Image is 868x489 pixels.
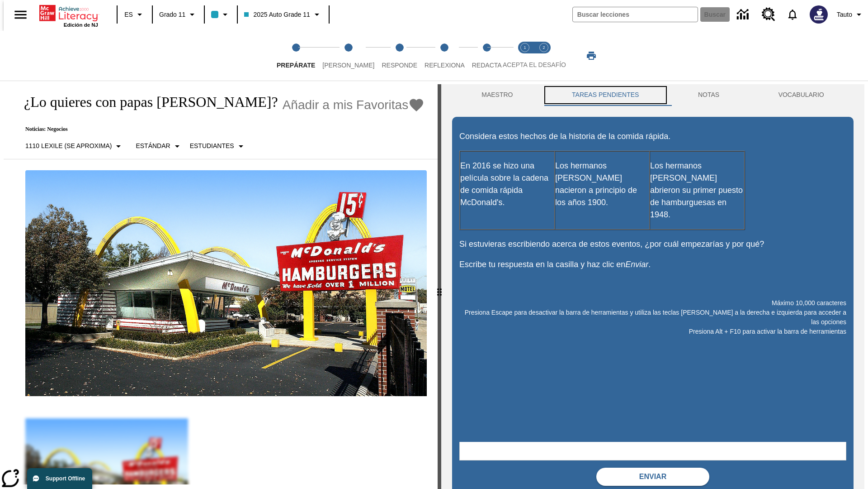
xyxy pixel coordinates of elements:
button: NOTAS [669,84,749,106]
span: Añadir a mis Favoritas [283,98,409,112]
div: Pulsa la tecla de intro o la barra espaciadora y luego presiona las flechas de derecha e izquierd... [438,84,441,489]
span: Responde [382,62,417,69]
p: Presiona Escape para desactivar la barra de herramientas y utiliza las teclas [PERSON_NAME] a la ... [459,308,846,327]
span: Reflexiona [425,62,465,69]
button: Redacta step 5 of 5 [465,31,509,81]
button: Maestro [452,84,542,106]
p: Presiona Alt + F10 para activar la barra de herramientas [459,327,846,336]
input: Buscar campo [573,7,698,22]
button: Grado: Grado 11, Elige un grado [156,6,201,23]
p: Los hermanos [PERSON_NAME] abrieron su primer puesto de hamburguesas en 1948. [650,160,744,221]
a: Centro de información [731,2,756,27]
span: 2025 Auto Grade 11 [244,10,310,19]
p: Considera estos hechos de la historia de la comida rápida. [459,130,846,143]
body: Máximo 10,000 caracteres Presiona Escape para desactivar la barra de herramientas y utiliza las t... [4,7,132,15]
a: Notificaciones [781,3,804,26]
a: Centro de recursos, Se abrirá en una pestaña nueva. [756,2,781,27]
button: Escoja un nuevo avatar [804,3,833,26]
h1: ¿Lo quieres con papas [PERSON_NAME]? [14,94,278,110]
button: VOCABULARIO [749,84,854,106]
div: Instructional Panel Tabs [452,84,854,106]
p: Estudiantes [190,141,234,151]
p: Máximo 10,000 caracteres [459,298,846,308]
button: Responde step 3 of 5 [374,31,425,81]
img: Uno de los primeros locales de McDonald's, con el icónico letrero rojo y los arcos amarillos. [25,170,427,397]
button: Prepárate step 1 of 5 [269,31,322,81]
button: Support Offline [27,468,92,489]
text: 2 [542,45,545,50]
span: ACEPTA EL DESAFÍO [503,61,566,68]
button: Lenguaje: ES, Selecciona un idioma [120,6,149,23]
button: Acepta el desafío lee step 1 of 2 [512,31,538,81]
button: Tipo de apoyo, Estándar [132,138,186,154]
span: Tauto [837,10,852,19]
button: Lee step 2 of 5 [315,31,382,81]
span: Redacta [472,62,502,69]
img: Avatar [810,5,828,24]
p: Noticias: Negocios [14,126,425,133]
button: Acepta el desafío contesta step 2 of 2 [531,31,557,81]
button: El color de la clase es azul claro. Cambiar el color de la clase. [208,6,234,23]
button: Enviar [596,468,709,486]
span: Support Offline [46,475,85,482]
button: Añadir a mis Favoritas - ¿Lo quieres con papas fritas? [283,97,425,113]
button: TAREAS PENDIENTES [542,84,669,106]
em: Enviar [625,260,648,269]
span: Grado 11 [159,10,185,19]
span: [PERSON_NAME] [322,62,374,69]
p: En 2016 se hizo una película sobre la cadena de comida rápida McDonald's. [460,160,554,209]
p: Escribe tu respuesta en la casilla y haz clic en . [459,259,846,271]
span: ES [124,10,133,19]
p: Los hermanos [PERSON_NAME] nacieron a principio de los años 1900. [555,160,649,209]
button: Reflexiona step 4 of 5 [417,31,472,81]
div: Portada [39,3,98,28]
button: Imprimir [577,48,606,64]
button: Clase: 2025 Auto Grade 11, Selecciona una clase [241,6,325,23]
div: reading [4,84,438,484]
button: Perfil/Configuración [833,6,868,23]
button: Abrir el menú lateral [7,1,34,28]
button: Seleccionar estudiante [186,138,250,154]
p: 1110 Lexile (Se aproxima) [25,141,112,151]
span: Prepárate [277,62,315,69]
p: Estándar [136,141,170,151]
button: Seleccione Lexile, 1110 Lexile (Se aproxima) [22,138,127,154]
div: activity [441,84,864,489]
p: Si estuvieras escribiendo acerca de estos eventos, ¿por cuál empezarías y por qué? [459,238,846,250]
span: Edición de NJ [64,22,98,28]
text: 1 [524,45,526,50]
